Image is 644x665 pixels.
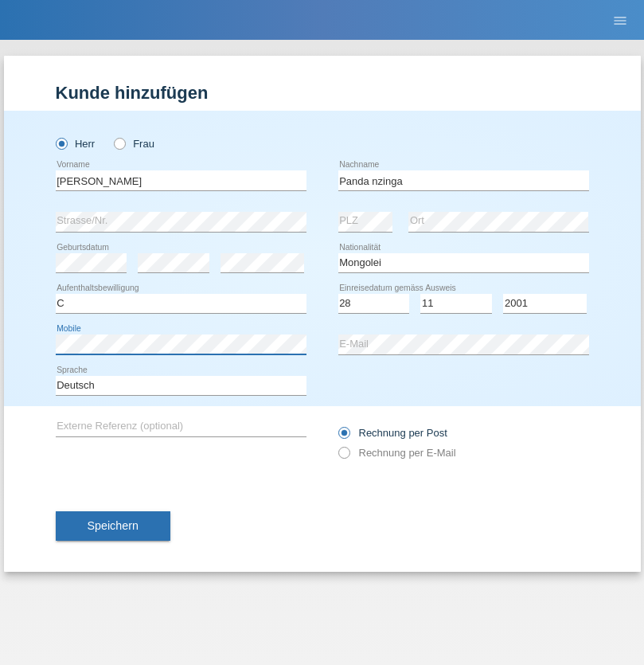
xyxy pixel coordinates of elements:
input: Frau [114,138,124,148]
h1: Kunde hinzufügen [56,83,589,103]
a: menu [604,15,636,25]
label: Rechnung per E-Mail [338,447,456,459]
input: Rechnung per Post [338,427,349,447]
label: Rechnung per Post [338,427,447,439]
input: Rechnung per E-Mail [338,447,349,467]
i: menu [612,13,628,29]
span: Speichern [88,519,139,532]
label: Herr [56,138,96,150]
button: Speichern [56,511,170,542]
label: Frau [114,138,154,150]
input: Herr [56,138,66,148]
